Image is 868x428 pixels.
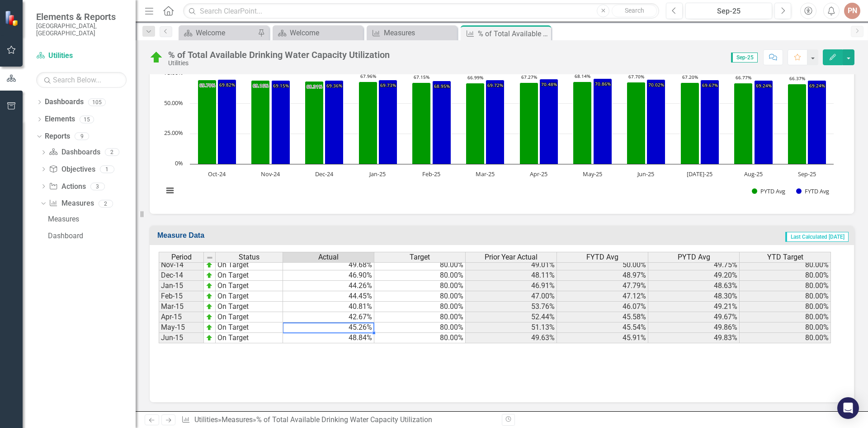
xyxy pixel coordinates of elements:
a: Welcome [275,27,361,38]
text: 66.99% [467,74,483,81]
div: 2 [99,200,113,207]
a: Objectives [49,164,95,175]
a: Utilities [194,415,218,424]
td: 80.00% [374,333,466,343]
path: Jan-25, 67.96. PYTD Avg. [359,82,377,164]
td: 49.68% [283,260,374,270]
path: Apr-25, 70.47571428. FYTD Avg. [540,79,558,164]
td: Apr-15 [159,312,204,322]
img: zOikAAAAAElFTkSuQmCC [206,324,213,331]
img: zOikAAAAAElFTkSuQmCC [206,303,213,310]
div: 9 [75,133,89,140]
text: Dec-24 [315,170,334,178]
path: Sep-25, 69.23545454. FYTD Avg. [808,81,826,164]
a: Dashboards [49,147,100,158]
a: Elements [45,114,75,125]
td: On Target [216,291,283,302]
td: 49.75% [648,260,740,270]
td: 40.81% [283,302,374,312]
a: Measures [369,27,455,38]
div: % of Total Available Drinking Water Capacity Utilization [478,28,549,39]
button: Search [612,5,657,17]
td: 48.97% [557,270,648,281]
text: May-25 [583,170,602,178]
span: YTD Target [767,253,803,261]
td: 48.30% [648,291,740,302]
span: Last Calculated [DATE] [785,232,849,242]
td: 48.63% [648,281,740,291]
img: On Target [149,50,164,65]
td: On Target [216,260,283,270]
path: Sep-25, 66.36666666. PYTD Avg. [788,84,807,164]
img: zOikAAAAAElFTkSuQmCC [206,272,213,279]
path: Mar-25, 66.99333333. PYTD Avg. [466,83,485,164]
text: 69.24% [809,82,825,89]
button: Show PYTD Avg [752,187,786,195]
span: Sep-25 [731,53,758,63]
text: 66.37% [789,75,805,82]
span: Prior Year Actual [485,253,538,261]
text: 67.70% [628,73,644,80]
span: FYTD Avg [586,253,618,261]
div: Welcome [290,27,361,38]
text: 69.16% [253,82,269,89]
div: 1 [100,165,114,173]
text: 69.36% [326,82,342,89]
text: 67.15% [414,74,429,80]
td: 45.26% [283,322,374,333]
td: 80.00% [740,333,831,343]
path: Dec-24, 69.36333333. FYTD Avg. [325,81,344,164]
td: 80.00% [374,312,466,322]
td: 80.00% [374,281,466,291]
text: 67.27% [521,74,537,80]
div: Chart. Highcharts interactive chart. [159,69,845,205]
path: Jul-25, 67.203. PYTD Avg. [681,83,699,164]
text: 67.20% [682,74,698,80]
td: 45.54% [557,322,648,333]
td: Nov-14 [159,260,204,270]
td: 44.45% [283,291,374,302]
a: Utilities [36,51,127,61]
text: 50.00% [164,99,183,107]
text: 70.48% [541,81,557,87]
text: 67.96% [360,73,376,79]
text: 68.95% [434,83,450,89]
td: 46.90% [283,270,374,281]
td: 47.12% [557,291,648,302]
path: Jan-25, 69.7275. FYTD Avg. [379,80,397,164]
div: Open Intercom Messenger [837,397,859,419]
g: PYTD Avg, bar series 1 of 2 with 12 bars. [198,80,807,164]
td: 47.79% [557,281,648,291]
td: 49.86% [648,322,740,333]
text: 69.70% [199,82,215,88]
text: Aug-25 [744,170,763,178]
span: Status [239,253,259,261]
text: Apr-25 [530,170,547,178]
div: % of Total Available Drinking Water Capacity Utilization [256,415,432,424]
path: May-25, 70.86125. FYTD Avg. [594,79,612,164]
td: 49.21% [648,302,740,312]
path: Jun-25, 70.02111111. FYTD Avg. [647,80,665,164]
td: 49.20% [648,270,740,281]
td: 49.83% [648,333,740,343]
text: 69.15% [273,82,289,89]
td: May-15 [159,322,204,333]
td: On Target [216,312,283,322]
text: Nov-24 [261,170,280,178]
a: Dashboard [46,229,136,243]
img: zOikAAAAAElFTkSuQmCC [206,334,213,341]
a: Actions [49,182,85,192]
div: 3 [90,183,105,190]
td: 52.44% [466,312,557,322]
td: 80.00% [740,260,831,270]
img: zOikAAAAAElFTkSuQmCC [206,313,213,321]
td: Mar-15 [159,302,204,312]
td: On Target [216,333,283,343]
span: Actual [318,253,339,261]
div: Sep-25 [689,6,769,17]
span: Target [410,253,430,261]
td: 46.07% [557,302,648,312]
path: Aug-25, 66.7690909. PYTD Avg. [734,83,753,164]
div: Utilities [168,60,390,67]
td: 44.26% [283,281,374,291]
